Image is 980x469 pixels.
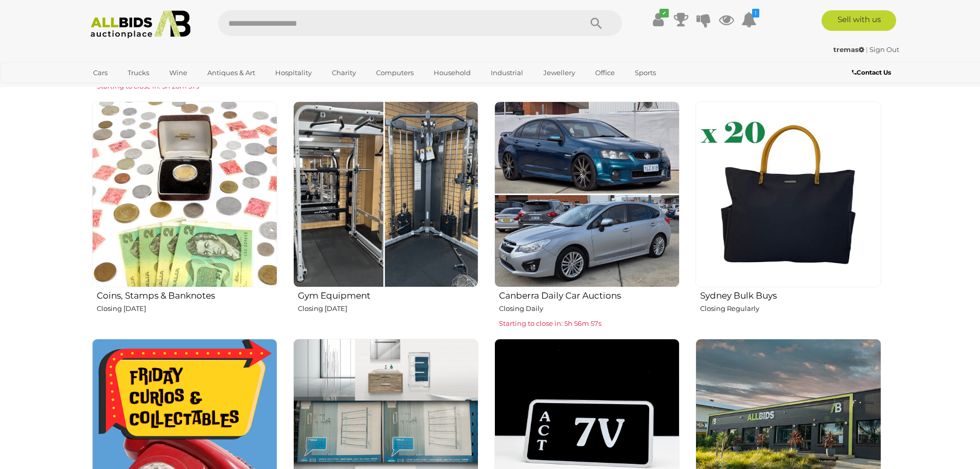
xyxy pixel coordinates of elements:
[484,64,530,81] a: Industrial
[293,101,478,287] img: Gym Equipment
[660,9,669,18] i: ✔
[499,288,680,301] h2: Canberra Daily Car Auctions
[92,101,277,330] a: Coins, Stamps & Banknotes Closing [DATE]
[822,10,896,31] a: Sell with us
[869,45,899,54] a: Sign Out
[121,64,156,81] a: Trucks
[163,64,194,81] a: Wine
[852,68,891,76] b: Contact Us
[201,64,262,81] a: Antiques & Art
[499,319,601,327] span: Starting to close in: 5h 56m 57s
[695,101,881,330] a: Sydney Bulk Buys Closing Regularly
[293,101,478,330] a: Gym Equipment Closing [DATE]
[571,10,622,36] button: Search
[651,10,666,29] a: ✔
[298,303,478,315] p: Closing [DATE]
[494,101,680,287] img: Canberra Daily Car Auctions
[325,64,363,81] a: Charity
[752,9,759,18] i: 1
[700,288,881,301] h2: Sydney Bulk Buys
[833,45,866,54] a: tremas
[700,303,881,315] p: Closing Regularly
[494,101,680,330] a: Canberra Daily Car Auctions Closing Daily Starting to close in: 5h 56m 57s
[92,101,277,287] img: Coins, Stamps & Banknotes
[589,64,621,81] a: Office
[369,64,420,81] a: Computers
[86,64,114,81] a: Cars
[628,64,663,81] a: Sports
[85,10,197,39] img: Allbids.com.au
[696,101,881,287] img: Sydney Bulk Buys
[499,303,680,315] p: Closing Daily
[833,45,864,54] strong: tremas
[852,67,894,78] a: Contact Us
[298,288,478,301] h2: Gym Equipment
[269,64,318,81] a: Hospitality
[86,81,173,98] a: [GEOGRAPHIC_DATA]
[427,64,477,81] a: Household
[741,10,757,29] a: 1
[866,45,868,54] span: |
[97,303,277,315] p: Closing [DATE]
[97,288,277,301] h2: Coins, Stamps & Banknotes
[537,64,582,81] a: Jewellery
